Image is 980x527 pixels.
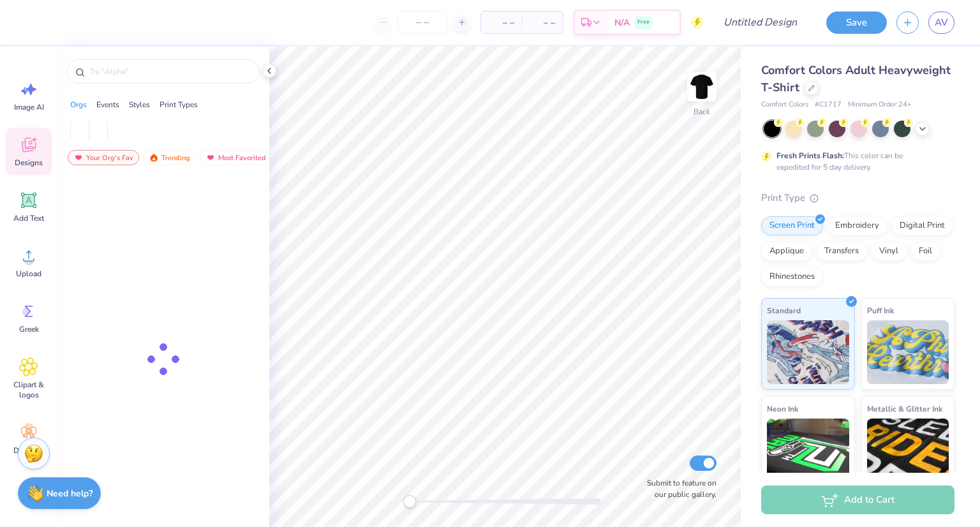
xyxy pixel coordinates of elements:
[867,320,949,384] img: Puff Ink
[928,11,954,34] a: AV
[910,242,940,261] div: Foil
[867,304,894,317] span: Puff Ink
[129,99,150,110] div: Styles
[767,320,849,384] img: Standard
[935,15,948,30] span: AV
[160,99,198,110] div: Print Types
[13,213,44,223] span: Add Text
[891,216,953,235] div: Digital Print
[776,150,933,173] div: This color can be expedited for 5 day delivery.
[19,324,39,334] span: Greek
[761,242,812,261] div: Applique
[8,380,50,400] span: Clipart & logos
[867,402,942,415] span: Metallic & Glitter Ink
[96,99,119,110] div: Events
[200,150,272,165] div: Most Favorited
[149,153,159,162] img: trending.gif
[47,487,93,500] strong: Need help?
[530,16,555,29] span: – –
[815,100,842,110] span: # C1717
[776,151,844,161] strong: Fresh Prints Flash:
[14,102,44,112] span: Image AI
[205,153,216,162] img: most_fav.gif
[88,65,251,78] input: Try "Alpha"
[767,304,801,317] span: Standard
[16,269,41,279] span: Upload
[689,74,715,100] img: Back
[761,100,808,110] span: Comfort Colors
[713,10,807,35] input: Untitled Design
[403,495,416,508] div: Accessibility label
[640,477,716,500] label: Submit to feature on our public gallery.
[767,402,798,415] span: Neon Ink
[70,99,87,110] div: Orgs
[15,158,43,168] span: Designs
[761,191,954,205] div: Print Type
[694,106,710,117] div: Back
[13,445,44,456] span: Decorate
[397,11,447,34] input: – –
[614,16,630,29] span: N/A
[143,150,196,165] div: Trending
[871,242,907,261] div: Vinyl
[816,242,867,261] div: Transfers
[761,267,823,286] div: Rhinestones
[867,419,949,482] img: Metallic & Glitter Ink
[848,100,912,110] span: Minimum Order: 24 +
[761,216,823,235] div: Screen Print
[637,18,650,27] span: Free
[489,16,514,29] span: – –
[767,419,849,482] img: Neon Ink
[73,153,84,162] img: most_fav.gif
[68,150,139,165] div: Your Org's Fav
[827,216,887,235] div: Embroidery
[826,11,887,34] button: Save
[761,63,951,95] span: Comfort Colors Adult Heavyweight T-Shirt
